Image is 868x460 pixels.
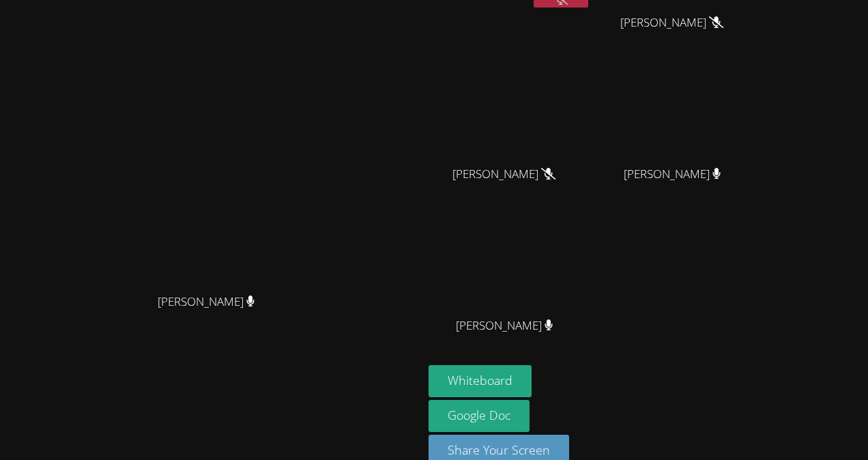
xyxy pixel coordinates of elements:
[158,292,255,312] span: [PERSON_NAME]
[429,365,532,397] button: Whiteboard
[624,164,721,184] span: [PERSON_NAME]
[452,164,555,184] span: [PERSON_NAME]
[429,400,530,432] a: Google Doc
[456,316,553,336] span: [PERSON_NAME]
[620,13,723,33] span: [PERSON_NAME]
